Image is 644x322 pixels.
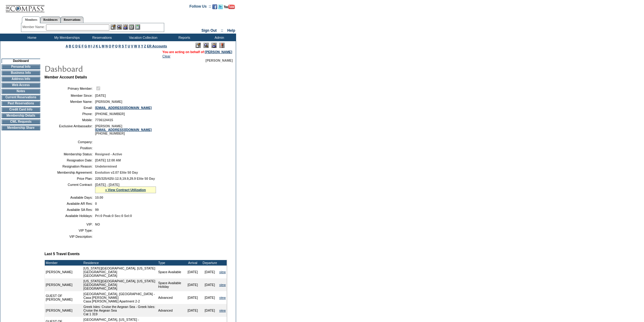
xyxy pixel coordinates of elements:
[88,44,90,48] a: H
[219,309,226,312] a: view
[2,83,40,88] td: Web Access
[47,208,93,212] td: Available SA Res:
[224,5,235,9] img: Subscribe to our YouTube Channel
[47,196,93,199] td: Available Days:
[102,44,104,48] a: M
[47,183,93,193] td: Current Contract:
[47,146,93,150] td: Position:
[2,89,40,94] td: Notes
[47,158,93,162] td: Resignation Date:
[72,44,74,48] a: C
[201,278,218,291] td: [DATE]
[135,24,140,30] img: b_calculator.gif
[105,188,146,192] a: » View Contract Utilization
[109,44,111,48] a: O
[219,270,226,274] a: view
[2,113,40,118] td: Membership Details
[95,183,119,186] span: [DATE] - [DATE]
[83,260,157,266] td: Residence
[95,223,100,226] span: NO
[219,296,226,299] a: view
[131,44,133,48] a: V
[44,75,87,79] b: Member Account Details
[115,44,118,48] a: Q
[141,44,143,48] a: Y
[129,24,134,30] img: Reservations
[201,266,218,278] td: [DATE]
[47,235,93,238] td: VIP Description:
[219,43,225,48] img: Log Concern/Member Elevation
[184,291,201,304] td: [DATE]
[184,266,201,278] td: [DATE]
[45,260,83,266] td: Member
[47,118,93,122] td: Mobile:
[45,291,83,304] td: GUEST OF [PERSON_NAME]
[123,24,128,30] img: Impersonate
[95,196,103,199] span: 10.00
[157,260,184,266] td: Type
[147,44,167,48] a: ER Accounts
[119,44,121,48] a: R
[157,304,184,317] td: Advanced
[2,101,40,106] td: Past Reservations
[83,278,157,291] td: [US_STATE][GEOGRAPHIC_DATA], [US_STATE][GEOGRAPHIC_DATA] [GEOGRAPHIC_DATA]
[93,44,95,48] a: J
[138,44,140,48] a: X
[47,106,93,110] td: Email:
[162,54,170,58] a: Clear
[157,278,184,291] td: Space Available Holiday
[184,304,201,317] td: [DATE]
[82,44,84,48] a: F
[95,165,117,168] span: Undetermined
[84,34,119,41] td: Reservations
[91,44,92,48] a: I
[201,34,236,41] td: Admin
[95,128,152,132] a: [EMAIL_ADDRESS][DOMAIN_NAME]
[2,64,40,69] td: Personal Info
[95,158,121,162] span: [DATE] 12:00 AM
[134,44,137,48] a: W
[166,34,201,41] td: Reports
[212,6,217,10] a: Become our fan on Facebook
[22,16,41,23] a: Members
[44,252,80,256] b: Last 5 Travel Events
[95,214,132,218] span: Pri:0 Peak:0 Sec:0 Sel:0
[196,43,201,48] img: Edit Mode
[95,100,122,103] span: [PERSON_NAME]
[95,171,138,174] span: Evolution v2.07 Elite 50 Day
[47,165,93,168] td: Resignation Reason:
[95,152,122,156] span: Resigned - Active
[125,44,127,48] a: T
[47,177,93,180] td: Price Plan:
[189,4,211,11] td: Follow Us ::
[40,16,61,23] a: Residences
[95,118,113,122] span: 7736124415
[221,28,223,33] span: ::
[47,171,93,174] td: Membership Agreement:
[47,94,93,97] td: Member Since:
[157,266,184,278] td: Space Available
[2,119,40,124] td: CWL Requests
[224,6,235,10] a: Subscribe to our YouTube Channel
[95,106,152,110] a: [EMAIL_ADDRESS][DOMAIN_NAME]
[95,112,125,116] span: [PHONE_NUMBER]
[2,71,40,75] td: Business Info
[47,202,93,205] td: Available AR Res:
[47,214,93,218] td: Available Holidays:
[95,202,97,205] span: 0
[83,304,157,317] td: Greek Isles: Cruise the Aegean Sea - Greek Isles: Cruise the Aegean Sea Cat 1 319
[61,16,83,23] a: Reservations
[96,44,98,48] a: K
[45,266,83,278] td: [PERSON_NAME]
[95,177,155,180] span: 225/325/425/-12.9,19.9,29.9 Elite 50 Day
[144,44,146,48] a: Z
[184,260,201,266] td: Arrival
[205,50,232,54] a: [PERSON_NAME]
[79,44,81,48] a: E
[2,59,40,63] td: Dashboard
[206,59,233,62] span: [PERSON_NAME]
[201,28,217,33] a: Sign Out
[99,44,101,48] a: L
[47,85,93,91] td: Primary Member:
[117,24,122,30] img: View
